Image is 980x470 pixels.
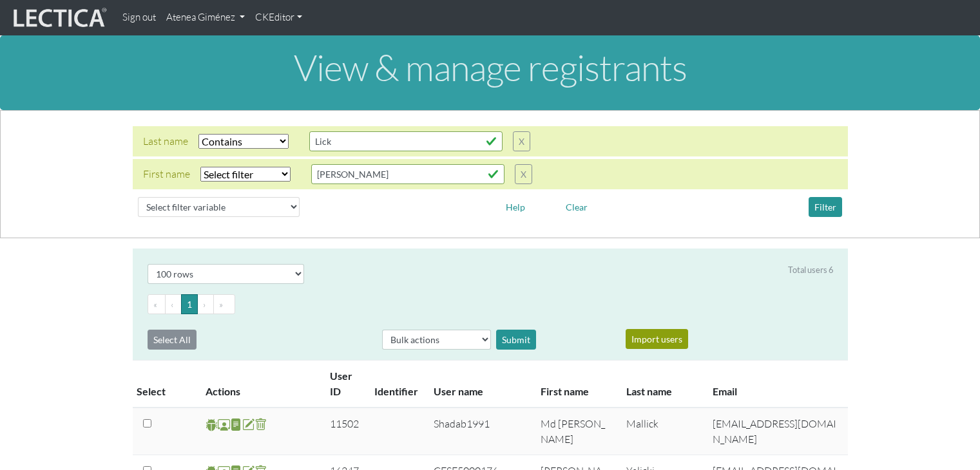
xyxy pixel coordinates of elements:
th: Email [705,360,848,408]
button: Select All [148,330,197,350]
div: Submit [496,330,536,350]
div: First name [143,166,190,182]
button: X [513,131,530,151]
button: Clear [560,197,593,217]
span: reports [230,417,242,432]
th: User ID [322,360,367,408]
a: Atenea Giménez [161,5,250,30]
th: Last name [619,360,704,408]
div: Last name [143,133,188,149]
ul: Pagination [148,294,833,314]
th: First name [533,360,619,408]
span: delete [255,417,267,432]
th: User name [426,360,533,408]
button: Go to page 1 [181,294,198,314]
th: Select [133,360,198,408]
th: Identifier [367,360,426,408]
h1: View & manage registrants [10,48,970,88]
button: Help [500,197,531,217]
a: Help [500,199,531,211]
button: Import users [626,329,688,349]
span: Staff [218,417,230,432]
button: X [515,164,532,184]
a: CKEditor [250,5,307,30]
a: Sign out [117,5,161,30]
td: Shadab1991 [426,408,533,455]
img: lecticalive [10,6,107,30]
td: 11502 [322,408,367,455]
th: Actions [198,360,322,408]
td: Mallick [619,408,704,455]
button: Filter [809,197,842,217]
td: [EMAIL_ADDRESS][DOMAIN_NAME] [705,408,848,455]
div: Total users 6 [788,264,833,276]
span: account update [242,417,255,432]
td: Md [PERSON_NAME] [533,408,619,455]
